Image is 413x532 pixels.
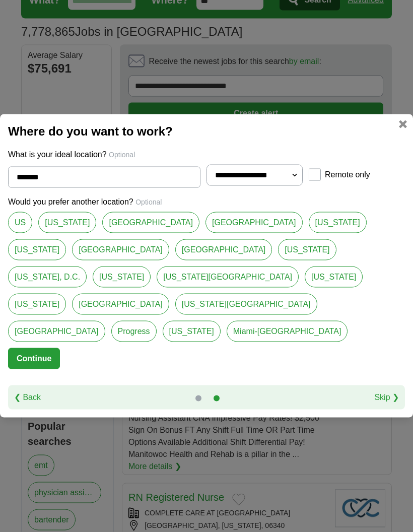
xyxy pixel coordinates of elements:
[175,239,272,260] a: [GEOGRAPHIC_DATA]
[8,196,405,208] p: Would you prefer another location?
[205,212,303,233] a: [GEOGRAPHIC_DATA]
[374,391,399,404] a: Skip ❯
[8,122,405,141] h2: Where do you want to work?
[93,267,151,288] a: [US_STATE]
[14,391,41,404] a: ❮ Back
[305,267,363,288] a: [US_STATE]
[72,294,169,315] a: [GEOGRAPHIC_DATA]
[325,169,370,181] label: Remote only
[227,321,348,342] a: Miami-[GEOGRAPHIC_DATA]
[175,294,317,315] a: [US_STATE][GEOGRAPHIC_DATA]
[8,321,105,342] a: [GEOGRAPHIC_DATA]
[163,321,221,342] a: [US_STATE]
[8,267,87,288] a: [US_STATE], D.C.
[8,149,405,161] p: What is your ideal location?
[157,267,299,288] a: [US_STATE][GEOGRAPHIC_DATA]
[72,239,169,260] a: [GEOGRAPHIC_DATA]
[309,212,367,233] a: [US_STATE]
[38,212,96,233] a: [US_STATE]
[8,212,32,233] a: US
[135,198,162,206] span: Optional
[8,294,66,315] a: [US_STATE]
[109,151,135,159] span: Optional
[8,348,60,369] button: Continue
[8,239,66,260] a: [US_STATE]
[278,239,336,260] a: [US_STATE]
[102,212,199,233] a: [GEOGRAPHIC_DATA]
[111,321,157,342] a: Progress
